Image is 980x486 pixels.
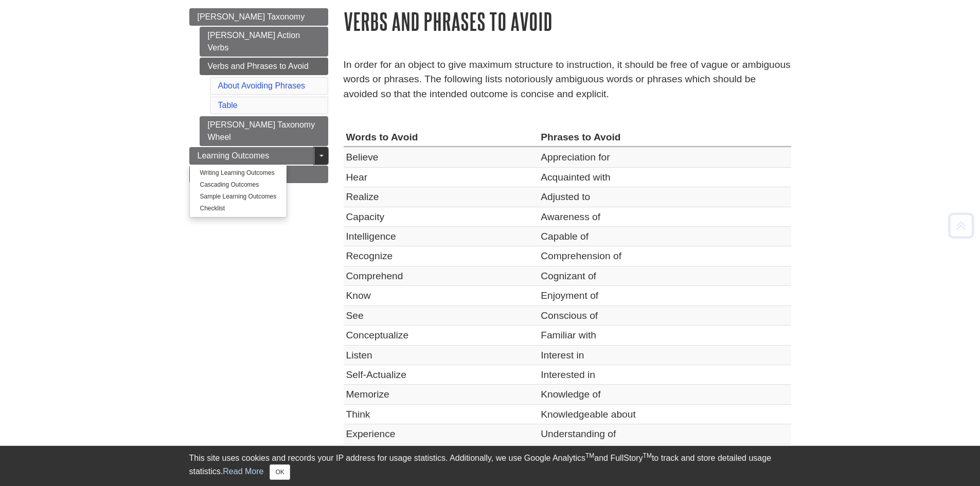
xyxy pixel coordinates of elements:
[344,305,539,325] td: See
[344,345,539,365] td: Listen
[218,101,238,110] a: Table
[189,8,328,26] a: [PERSON_NAME] Taxonomy
[189,8,328,183] div: Guide Page Menu
[945,219,977,232] a: Back to Top
[198,12,305,21] span: [PERSON_NAME] Taxonomy
[538,305,791,325] td: Conscious of
[344,404,539,424] td: Think
[538,326,791,345] td: Familiar with
[344,444,539,463] td: Perceive
[344,207,539,226] td: Capacity
[189,147,328,165] a: Learning Outcomes
[198,151,270,160] span: Learning Outcomes
[344,167,539,187] td: Hear
[538,345,791,365] td: Interest in
[344,365,539,384] td: Self-Actualize
[218,81,306,90] a: About Avoiding Phrases
[538,227,791,246] td: Capable of
[538,147,791,167] td: Appreciation for
[538,187,791,207] td: Adjusted to
[190,167,287,179] a: Writing Learning Outcomes
[538,128,791,147] th: Phrases to Avoid
[190,179,287,191] a: Cascading Outcomes
[344,8,791,34] h1: Verbs and Phrases to Avoid
[538,365,791,384] td: Interested in
[344,187,539,207] td: Realize
[538,266,791,285] td: Cognizant of
[200,27,328,57] a: [PERSON_NAME] Action Verbs
[344,424,539,444] td: Experience
[538,246,791,266] td: Comprehension of
[538,424,791,444] td: Understanding of
[538,286,791,305] td: Enjoyment of
[344,58,791,102] p: In order for an object to give maximum structure to instruction, it should be free of vague or am...
[200,116,328,146] a: [PERSON_NAME] Taxonomy Wheel
[538,167,791,187] td: Acquainted with
[190,191,287,203] a: Sample Learning Outcomes
[538,385,791,404] td: Knowledge of
[538,207,791,226] td: Awareness of
[344,227,539,246] td: Intelligence
[223,467,263,476] a: Read More
[344,266,539,285] td: Comprehend
[189,452,791,480] div: This site uses cookies and records your IP address for usage statistics. Additionally, we use Goo...
[344,385,539,404] td: Memorize
[200,58,328,75] a: Verbs and Phrases to Avoid
[538,404,791,424] td: Knowledgeable about
[344,128,539,147] th: Words to Avoid
[344,246,539,266] td: Recognize
[270,464,290,480] button: Close
[344,147,539,167] td: Believe
[190,203,287,214] a: Checklist
[643,452,652,459] sup: TM
[344,326,539,345] td: Conceptualize
[585,452,594,459] sup: TM
[344,286,539,305] td: Know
